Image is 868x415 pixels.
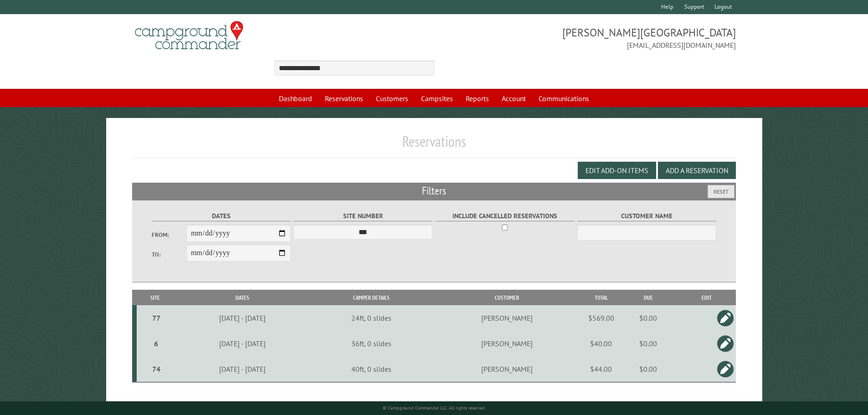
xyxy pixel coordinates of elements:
a: Campsites [416,90,458,107]
a: Reports [460,90,494,107]
button: Reset [708,185,734,198]
th: Total [583,290,619,306]
a: Dashboard [273,90,318,107]
span: [PERSON_NAME][GEOGRAPHIC_DATA] [EMAIL_ADDRESS][DOMAIN_NAME] [434,25,736,51]
th: Site [137,290,174,306]
div: 74 [140,364,172,374]
th: Due [619,290,677,306]
div: [DATE] - [DATE] [175,339,310,348]
th: Dates [174,290,311,306]
button: Edit Add-on Items [578,162,656,179]
td: 36ft, 0 slides [311,331,431,356]
td: $44.00 [583,356,619,382]
td: [PERSON_NAME] [431,356,583,382]
div: 77 [140,313,172,323]
label: Dates [152,211,291,221]
a: Communications [533,90,595,107]
td: [PERSON_NAME] [431,331,583,356]
img: Campground Commander [132,18,246,53]
td: $0.00 [619,356,677,382]
td: 24ft, 0 slides [311,305,431,331]
td: $0.00 [619,305,677,331]
label: To: [152,250,186,259]
th: Customer [431,290,583,306]
h1: Reservations [132,133,736,158]
th: Camper Details [311,290,431,306]
h2: Filters [132,183,736,200]
td: [PERSON_NAME] [431,305,583,331]
button: Add a Reservation [658,162,736,179]
label: From: [152,231,186,239]
label: Include Cancelled Reservations [436,211,575,221]
td: $0.00 [619,331,677,356]
div: [DATE] - [DATE] [175,364,310,374]
td: $569.00 [583,305,619,331]
th: Edit [677,290,736,306]
a: Customers [370,90,414,107]
label: Site Number [293,211,432,221]
div: [DATE] - [DATE] [175,313,310,323]
div: 6 [140,339,172,348]
label: Customer Name [577,211,716,221]
td: 40ft, 0 slides [311,356,431,382]
a: Reservations [319,90,369,107]
td: $40.00 [583,331,619,356]
small: © Campground Commander LLC. All rights reserved. [383,405,486,411]
a: Account [496,90,531,107]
